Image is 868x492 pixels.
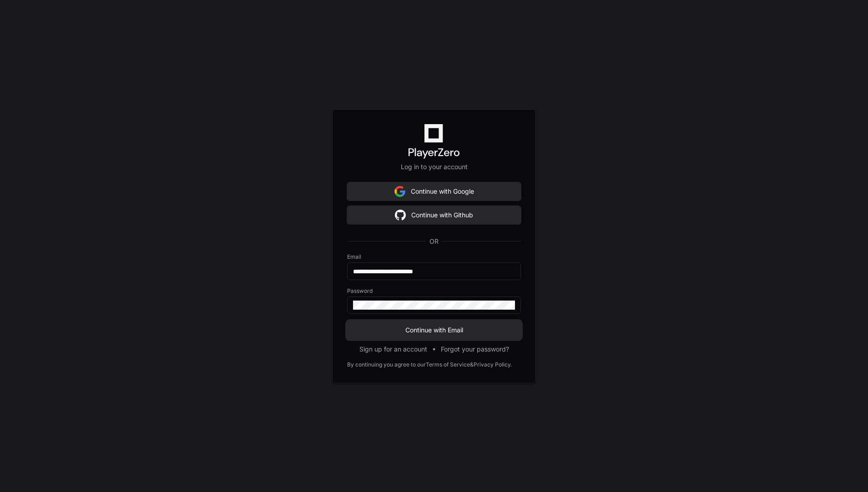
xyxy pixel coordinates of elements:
img: Sign in with google [395,206,406,224]
p: Log in to your account [347,162,521,171]
span: Continue with Email [347,326,521,335]
button: Forgot your password? [441,345,509,354]
label: Password [347,287,521,295]
span: OR [426,237,442,246]
button: Continue with Google [347,182,521,201]
button: Sign up for an account [359,345,427,354]
div: & [470,361,474,368]
div: By continuing you agree to our [347,361,426,368]
a: Terms of Service [426,361,470,368]
button: Continue with Email [347,321,521,339]
img: Sign in with google [394,182,405,201]
a: Privacy Policy. [474,361,512,368]
button: Continue with Github [347,206,521,224]
label: Email [347,253,521,261]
